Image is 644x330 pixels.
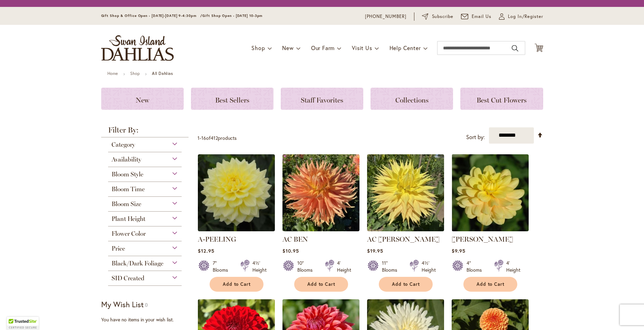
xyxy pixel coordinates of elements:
div: 7" Blooms [213,260,232,273]
a: Subscribe [422,13,453,20]
span: Gift Shop Open - [DATE] 10-3pm [202,13,262,18]
div: 4' Height [337,260,351,273]
span: Our Farm [311,44,335,51]
div: 11" Blooms [382,260,401,273]
a: [PERSON_NAME] [452,235,513,243]
a: Shop [130,71,140,76]
a: AC Jeri [367,226,444,233]
strong: My Wish List [101,299,144,309]
a: Home [107,71,118,76]
a: AC BEN [282,226,359,233]
div: You have no items in your wish list. [101,316,193,323]
span: SID Created [112,274,144,282]
span: Visit Us [352,44,372,51]
a: Email Us [461,13,491,20]
span: Bloom Time [112,185,145,193]
div: 4" Blooms [467,260,486,273]
span: Best Sellers [215,96,249,104]
span: Help Center [390,44,421,51]
a: AC BEN [282,235,308,243]
label: Sort by: [466,131,485,144]
span: New [136,96,149,104]
button: Search [512,43,518,54]
span: Category [112,141,135,148]
span: 412 [211,135,218,141]
span: Best Cut Flowers [477,96,527,104]
span: $9.95 [452,247,465,254]
a: A-PEELING [198,235,236,243]
a: Log In/Register [499,13,543,20]
span: Shop [251,44,265,51]
span: Add to Cart [392,281,420,287]
span: New [282,44,294,51]
span: Add to Cart [477,281,505,287]
div: 10" Blooms [297,260,317,273]
span: Bloom Size [112,200,141,208]
button: Add to Cart [294,277,348,292]
span: Email Us [472,13,491,20]
img: AC BEN [282,154,359,231]
a: Best Sellers [191,88,273,110]
span: Availability [112,156,141,163]
span: Gift Shop & Office Open - [DATE]-[DATE] 9-4:30pm / [101,13,203,18]
a: A-Peeling [198,226,275,233]
span: $19.95 [367,247,383,254]
img: A-Peeling [198,154,275,231]
div: 4½' Height [252,260,267,273]
span: 16 [201,135,206,141]
span: Add to Cart [223,281,251,287]
a: store logo [101,35,174,61]
div: 4½' Height [422,260,436,273]
button: Add to Cart [463,277,517,292]
button: Add to Cart [379,277,433,292]
span: Staff Favorites [301,96,343,104]
p: - of products [198,133,237,144]
span: Plant Height [112,215,145,223]
span: $10.95 [282,247,299,254]
span: $12.95 [198,247,214,254]
span: Bloom Style [112,171,143,178]
a: AHOY MATEY [452,226,529,233]
a: [PHONE_NUMBER] [365,13,407,20]
strong: Filter By: [101,126,189,137]
a: Staff Favorites [281,88,363,110]
a: Best Cut Flowers [460,88,543,110]
div: 4' Height [506,260,520,273]
span: Flower Color [112,230,146,237]
a: Collections [371,88,453,110]
span: 1 [198,135,200,141]
span: Collections [395,96,429,104]
iframe: Launch Accessibility Center [5,305,25,325]
span: Black/Dark Foliage [112,260,163,267]
strong: All Dahlias [152,71,173,76]
img: AC Jeri [367,154,444,231]
span: Price [112,245,125,252]
a: New [101,88,184,110]
span: Subscribe [432,13,454,20]
button: Add to Cart [210,277,263,292]
img: AHOY MATEY [452,154,529,231]
a: AC [PERSON_NAME] [367,235,440,243]
span: Log In/Register [508,13,543,20]
span: Add to Cart [307,281,336,287]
